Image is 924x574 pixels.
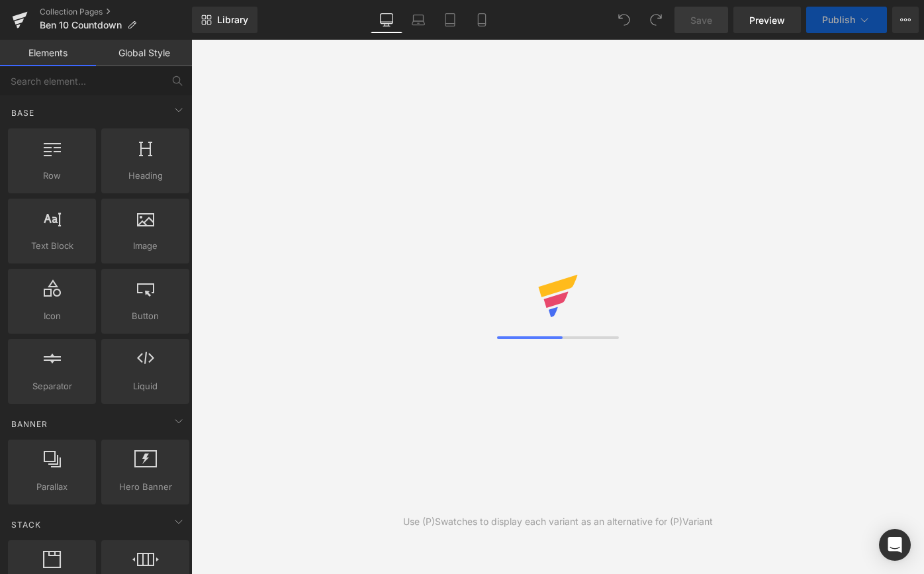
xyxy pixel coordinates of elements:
[10,418,49,430] span: Banner
[12,379,92,393] span: Separator
[40,20,122,30] span: Ben 10 Countdown
[749,13,785,27] span: Preview
[96,40,192,66] a: Global Style
[822,15,855,25] span: Publish
[105,169,185,183] span: Heading
[643,7,669,33] button: Redo
[12,169,92,183] span: Row
[40,7,192,17] a: Collection Pages
[10,518,42,531] span: Stack
[12,480,92,494] span: Parallax
[733,7,801,33] a: Preview
[217,14,248,26] span: Library
[466,7,498,33] a: Mobile
[12,309,92,323] span: Icon
[434,7,466,33] a: Tablet
[806,7,887,33] button: Publish
[402,7,434,33] a: Laptop
[105,379,185,393] span: Liquid
[10,107,36,119] span: Base
[879,529,911,561] div: Open Intercom Messenger
[403,514,713,529] div: Use (P)Swatches to display each variant as an alternative for (P)Variant
[892,7,919,33] button: More
[690,13,712,27] span: Save
[105,239,185,253] span: Image
[371,7,402,33] a: Desktop
[12,239,92,253] span: Text Block
[105,309,185,323] span: Button
[611,7,637,33] button: Undo
[192,7,257,33] a: New Library
[105,480,185,494] span: Hero Banner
